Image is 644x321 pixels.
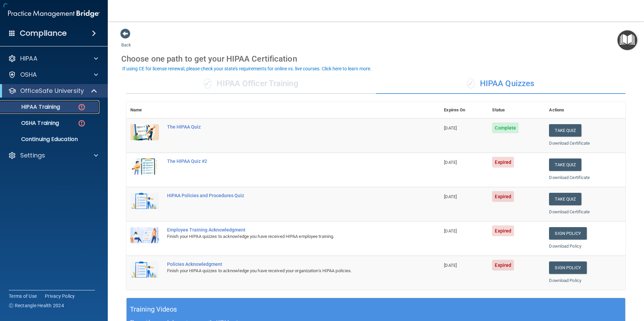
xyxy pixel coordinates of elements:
[617,30,637,50] button: Open Resource Center
[8,71,98,79] a: OSHA
[126,74,376,94] div: HIPAA Officer Training
[122,66,372,71] div: If using CE for license renewal, please check your state's requirements for online vs. live cours...
[20,151,45,159] p: Settings
[77,103,86,111] img: danger-circle.6113f641.png
[4,104,60,110] p: HIPAA Training
[444,126,457,131] span: [DATE]
[549,244,581,249] a: Download Policy
[9,302,64,309] span: Ⓒ Rectangle Health 2024
[492,122,519,133] span: Complete
[77,119,86,128] img: danger-circle.6113f641.png
[8,151,98,159] a: Settings
[45,293,75,299] a: Privacy Policy
[549,227,586,240] a: Sign Policy
[488,102,545,118] th: Status
[492,191,514,202] span: Expired
[167,193,406,198] div: HIPAA Policies and Procedures Quiz
[549,209,590,214] a: Download Certificate
[167,233,406,241] div: Finish your HIPAA quizzes to acknowledge you have received HIPAA employee training.
[492,225,514,236] span: Expired
[444,194,457,199] span: [DATE]
[20,71,37,79] p: OSHA
[444,160,457,165] span: [DATE]
[167,227,406,233] div: Employee Training Acknowledgment
[126,102,163,118] th: Name
[20,87,84,95] p: OfficeSafe University
[376,74,625,94] div: HIPAA Quizzes
[549,124,581,137] button: Take Quiz
[545,102,625,118] th: Actions
[121,65,373,72] button: If using CE for license renewal, please check your state's requirements for online vs. live cours...
[121,34,131,47] a: Back
[549,158,581,171] button: Take Quiz
[121,49,631,69] div: Choose one path to get your HIPAA Certification
[549,175,590,180] a: Download Certificate
[204,78,211,88] span: ✓
[167,124,406,130] div: The HIPAA Quiz
[8,87,98,95] a: OfficeSafe University
[8,55,98,63] a: HIPAA
[549,193,581,205] button: Take Quiz
[549,141,590,146] a: Download Certificate
[549,278,581,283] a: Download Policy
[8,7,100,21] img: PMB logo
[20,55,37,63] p: HIPAA
[444,263,457,268] span: [DATE]
[167,267,406,275] div: Finish your HIPAA quizzes to acknowledge you have received your organization’s HIPAA policies.
[20,29,67,38] h4: Compliance
[167,158,406,164] div: The HIPAA Quiz #2
[467,78,475,88] span: ✓
[4,136,96,143] p: Continuing Education
[492,260,514,271] span: Expired
[440,102,488,118] th: Expires On
[130,304,177,315] h5: Training Videos
[167,261,406,267] div: Policies Acknowledgment
[492,157,514,168] span: Expired
[549,261,586,274] a: Sign Policy
[444,228,457,234] span: [DATE]
[9,293,37,299] a: Terms of Use
[4,120,59,127] p: OSHA Training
